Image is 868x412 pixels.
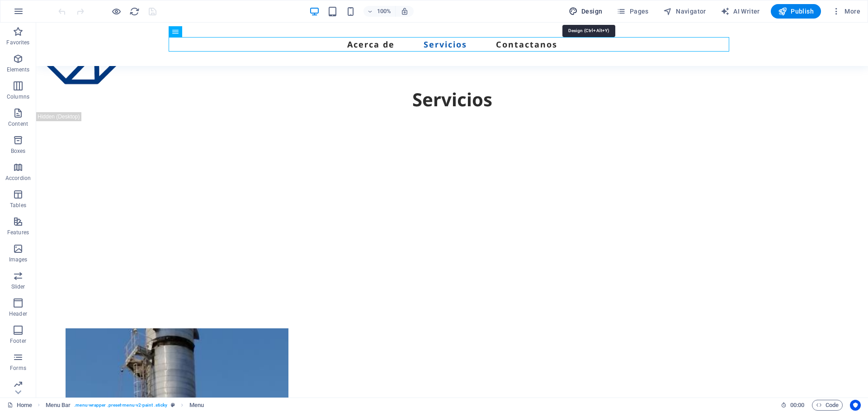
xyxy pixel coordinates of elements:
h6: 100% [377,6,392,17]
button: Design [565,4,606,19]
span: : [797,402,798,408]
span: Design [569,7,603,16]
span: Navigator [663,7,706,16]
button: Code [812,400,843,411]
button: Navigator [660,4,710,19]
button: More [828,4,864,19]
p: Elements [7,66,30,73]
i: This element is a customizable preset [171,403,175,407]
button: Usercentrics [850,400,861,411]
p: Accordion [5,175,31,182]
button: Click here to leave preview mode and continue editing [111,6,122,17]
p: Columns [7,93,29,100]
button: 100% [363,6,396,17]
p: Slider [11,283,25,290]
button: reload [129,6,140,17]
span: Code [816,400,839,411]
p: Footer [10,337,26,345]
span: More [832,7,860,16]
span: Click to select. Double-click to edit [46,400,71,411]
span: AI Writer [721,7,760,16]
nav: breadcrumb [46,400,204,411]
p: Tables [10,202,26,209]
p: Features [7,229,29,236]
span: . menu-wrapper .preset-menu-v2-paint .sticky [74,400,167,411]
button: Publish [771,4,821,19]
button: AI Writer [717,4,764,19]
p: Boxes [11,147,26,155]
span: Pages [617,7,648,16]
p: Forms [10,365,26,372]
span: Click to select. Double-click to edit [189,400,204,411]
i: On resize automatically adjust zoom level to fit chosen device. [401,7,409,15]
span: Publish [778,7,814,16]
p: Images [9,256,28,263]
p: Favorites [6,39,29,46]
h6: Session time [781,400,805,411]
button: Pages [613,4,652,19]
i: Reload page [129,6,140,17]
span: 00 00 [790,400,804,411]
p: Content [8,120,28,128]
p: Header [9,310,27,317]
a: Click to cancel selection. Double-click to open Pages [7,400,32,411]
